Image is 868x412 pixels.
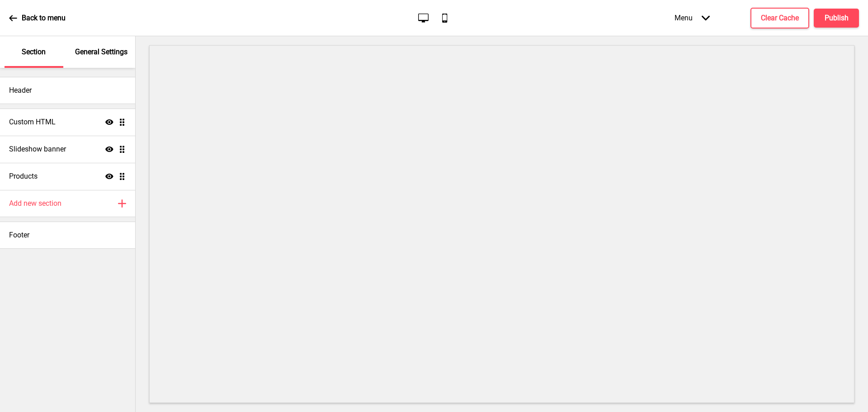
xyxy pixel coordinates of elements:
p: Section [22,47,46,57]
p: Back to menu [22,13,66,23]
h4: Slideshow banner [9,144,66,154]
div: Menu [665,5,719,31]
h4: Clear Cache [761,13,799,23]
h4: Footer [9,230,29,240]
a: Back to menu [9,6,66,30]
h4: Header [9,85,32,95]
h4: Publish [825,13,849,23]
p: General Settings [75,47,127,57]
h4: Custom HTML [9,117,56,127]
button: Publish [814,9,859,28]
h4: Products [9,171,38,181]
button: Clear Cache [750,8,809,28]
h4: Add new section [9,199,61,208]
